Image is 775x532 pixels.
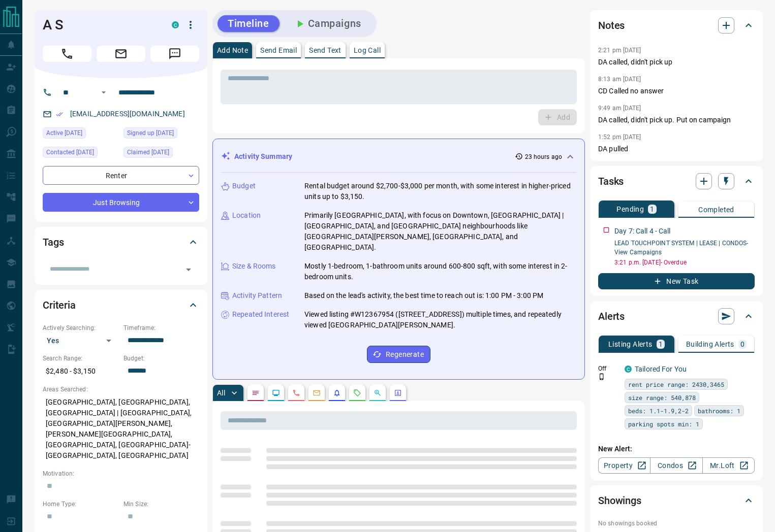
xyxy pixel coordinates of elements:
[598,492,641,509] h2: Showings
[333,389,341,397] svg: Listing Alerts
[614,240,749,256] a: LEAD TOUCHPOINT SYSTEM | LEASE | CONDOS- View Campaigns
[313,389,321,397] svg: Emails
[598,173,624,189] h2: Tasks
[598,273,755,289] button: New Task
[123,147,199,161] div: Fri Sep 05 2025
[70,110,185,118] a: [EMAIL_ADDRESS][DOMAIN_NAME]
[525,152,562,161] p: 23 hours ago
[43,394,199,464] p: [GEOGRAPHIC_DATA], [GEOGRAPHIC_DATA], [GEOGRAPHIC_DATA] | [GEOGRAPHIC_DATA], [GEOGRAPHIC_DATA][PE...
[650,206,654,213] p: 1
[43,127,118,142] div: Sat Sep 13 2025
[598,308,625,324] h2: Alerts
[43,46,91,62] span: Call
[43,323,118,332] p: Actively Searching:
[614,226,671,237] p: Day 7: Call 4 - Call
[43,293,199,317] div: Criteria
[598,457,650,474] a: Property
[608,341,653,348] p: Listing Alerts
[56,111,63,118] svg: Email Verified
[702,457,755,474] a: Mr.Loft
[284,15,371,32] button: Campaigns
[43,354,118,363] p: Search Range:
[43,500,118,509] p: Home Type:
[43,297,76,313] h2: Criteria
[46,147,94,157] span: Contacted [DATE]
[232,181,256,191] p: Budget
[232,290,282,301] p: Activity Pattern
[598,304,755,328] div: Alerts
[598,115,755,125] p: DA called, didn't pick up. Put on campaign
[252,389,260,397] svg: Notes
[598,105,641,112] p: 9:49 am [DATE]
[232,309,289,320] p: Repeated Interest
[43,147,118,161] div: Fri Sep 12 2025
[304,309,576,330] p: Viewed listing #W12367954 ([STREET_ADDRESS]) multiple times, and repeatedly viewed [GEOGRAPHIC_DA...
[614,258,755,267] p: 3:21 p.m. [DATE] - Overdue
[43,385,199,394] p: Areas Searched:
[598,76,641,83] p: 8:13 am [DATE]
[628,406,689,416] span: beds: 1.1-1.9,2-2
[123,354,199,363] p: Budget:
[217,389,225,396] p: All
[304,261,576,282] p: Mostly 1-bedroom, 1-bathroom units around 600-800 sqft, with some interest in 2-bedroom units.
[292,389,300,397] svg: Calls
[97,46,145,62] span: Email
[598,519,755,528] p: No showings booked
[354,47,381,54] p: Log Call
[659,341,663,348] p: 1
[598,444,755,454] p: New Alert:
[234,151,292,162] p: Activity Summary
[698,406,740,416] span: bathrooms: 1
[127,128,174,138] span: Signed up [DATE]
[367,346,430,363] button: Regenerate
[181,262,196,277] button: Open
[616,206,644,213] p: Pending
[43,332,118,349] div: Yes
[272,389,280,397] svg: Lead Browsing Activity
[304,210,576,253] p: Primarily [GEOGRAPHIC_DATA], with focus on Downtown, [GEOGRAPHIC_DATA] | [GEOGRAPHIC_DATA], and [...
[598,86,755,96] p: CD Called no answer
[598,17,625,34] h2: Notes
[628,392,696,403] span: size range: 540,878
[598,364,618,373] p: Off
[43,363,118,380] p: $2,480 - $3,150
[353,389,361,397] svg: Requests
[232,210,261,221] p: Location
[218,15,280,32] button: Timeline
[394,389,402,397] svg: Agent Actions
[598,134,641,141] p: 1:52 pm [DATE]
[598,373,605,380] svg: Push Notification Only
[98,86,110,98] button: Open
[43,166,199,185] div: Renter
[686,341,734,348] p: Building Alerts
[598,169,755,193] div: Tasks
[625,365,632,373] div: condos.ca
[46,128,82,138] span: Active [DATE]
[598,47,641,54] p: 2:21 pm [DATE]
[374,389,382,397] svg: Opportunities
[172,21,179,28] div: condos.ca
[598,13,755,38] div: Notes
[43,193,199,212] div: Just Browsing
[650,457,702,474] a: Condos
[309,47,342,54] p: Send Text
[598,57,755,68] p: DA called, didn't pick up
[43,230,199,254] div: Tags
[232,261,276,272] p: Size & Rooms
[304,181,576,202] p: Rental budget around $2,700-$3,000 per month, with some interest in higher-priced units up to $3,...
[260,47,297,54] p: Send Email
[628,379,724,389] span: rent price range: 2430,3465
[150,46,199,62] span: Message
[217,47,248,54] p: Add Note
[598,488,755,513] div: Showings
[628,419,699,429] span: parking spots min: 1
[221,147,576,166] div: Activity Summary23 hours ago
[43,234,64,250] h2: Tags
[304,290,543,301] p: Based on the lead's activity, the best time to reach out is: 1:00 PM - 3:00 PM
[740,341,745,348] p: 0
[123,500,199,509] p: Min Size:
[698,206,734,213] p: Completed
[127,147,169,157] span: Claimed [DATE]
[123,323,199,332] p: Timeframe:
[598,144,755,154] p: DA pulled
